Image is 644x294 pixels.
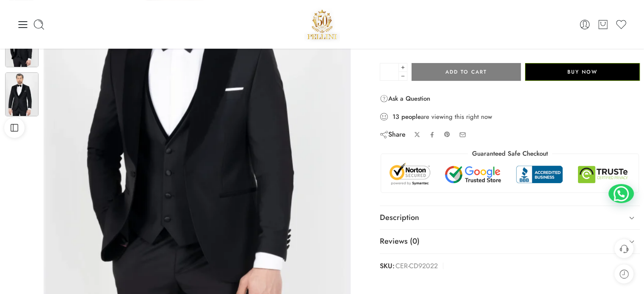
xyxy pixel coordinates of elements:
[5,72,39,116] img: cer-cd92022-2-scaled-1.webp
[380,130,406,139] div: Share
[304,6,340,42] a: Pellini -
[392,113,399,121] strong: 13
[395,260,438,272] span: CER-CD92022
[401,113,421,121] strong: people
[380,230,640,253] a: Reviews (0)
[380,93,430,104] a: Ask a Question
[444,131,451,138] a: Pin on Pinterest
[380,206,640,230] a: Description
[525,63,640,81] button: Buy Now
[459,131,466,138] a: Email to your friends
[304,6,340,42] img: Pellini
[597,19,609,30] a: Cart
[387,162,632,186] img: Trust
[412,63,521,81] button: Add to cart
[579,19,591,30] a: Login / Register
[380,63,399,81] input: Product quantity
[615,19,627,30] a: Wishlist
[380,260,395,272] strong: SKU:
[414,132,420,138] a: Share on X
[380,112,640,121] div: are viewing this right now
[429,132,435,138] a: Share on Facebook
[468,149,552,158] legend: Guaranteed Safe Checkout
